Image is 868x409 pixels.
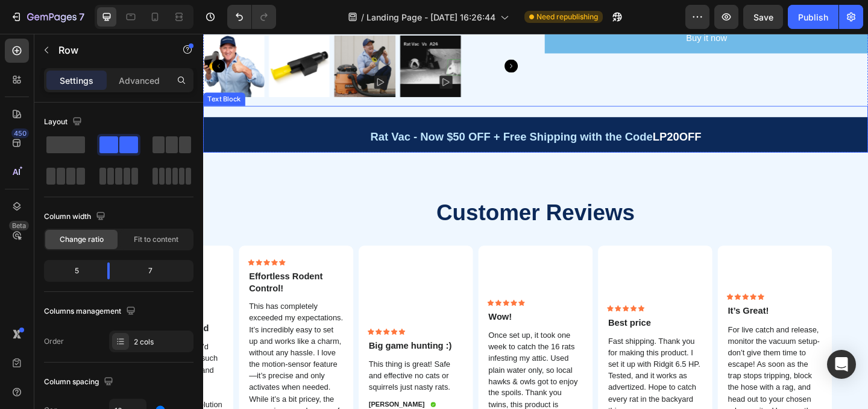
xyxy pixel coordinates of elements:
[44,374,116,390] div: Column spacing
[119,74,160,87] p: Advanced
[361,11,364,24] span: /
[44,336,64,347] div: Order
[60,234,104,245] span: Change ratio
[5,5,90,29] button: 7
[79,10,84,24] p: 7
[310,303,336,313] strong: Wow!
[60,74,93,87] p: Settings
[9,221,29,230] div: Beta
[441,309,487,319] strong: Best price
[180,354,269,389] span: This thing is great! Safe and effective no cats or squirrels just nasty rats.
[134,337,190,347] div: 2 cols
[753,12,773,22] span: Save
[119,262,191,279] div: 7
[134,234,178,245] span: Fit to content
[11,128,29,138] div: 450
[743,5,783,29] button: Save
[181,105,489,118] span: Rat Vac - Now $50 OFF + Free Shipping with the Code
[827,350,856,379] div: Open Intercom Messenger
[2,66,43,77] div: Text Block
[366,11,495,24] span: Landing Page - [DATE] 16:26:44
[489,105,542,118] span: LP20OFF
[44,209,108,225] div: Column width
[536,11,598,22] span: Need republishing
[788,5,838,29] button: Publish
[203,34,868,409] iframe: Design area
[50,259,130,282] strong: Effortless Rodent Control!
[44,114,84,130] div: Layout
[12,177,711,211] h2: Customer Reviews
[227,5,276,29] div: Undo/Redo
[571,296,615,306] strong: It’s Great!
[180,334,271,344] strong: Big game hunting :)
[798,11,828,24] div: Publish
[180,399,241,407] span: [PERSON_NAME]
[46,262,98,279] div: 5
[58,43,161,57] p: Row
[44,303,138,320] div: Columns management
